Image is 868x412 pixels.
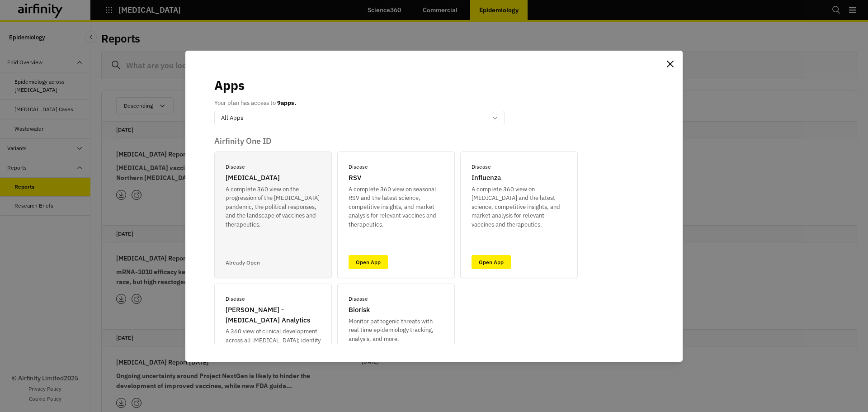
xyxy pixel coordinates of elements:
p: Influenza [472,173,501,183]
p: Disease [226,163,245,171]
p: Disease [349,295,368,303]
p: Monitor pathogenic threats with real time epidemiology tracking, analysis, and more. [349,317,443,344]
p: Airfinity One ID [214,136,654,146]
b: 9 apps. [277,99,296,107]
p: Already Open [226,259,260,267]
p: Disease [349,163,368,171]
a: Open App [472,255,511,269]
p: A complete 360 view on seasonal RSV and the latest science, competitive insights, and market anal... [349,185,443,229]
p: RSV [349,173,361,183]
p: Disease [472,163,491,171]
p: Biorisk [349,305,370,315]
p: Apps [214,76,245,95]
p: [PERSON_NAME] - [MEDICAL_DATA] Analytics [226,305,321,325]
p: Disease [226,295,245,303]
button: Close [663,57,677,71]
p: A 360 view of clinical development across all [MEDICAL_DATA]; identify opportunities and track ch... [226,327,321,371]
p: A complete 360 view on the progression of the [MEDICAL_DATA] pandemic, the political responses, a... [226,185,321,229]
a: Open App [349,255,388,269]
p: Your plan has access to [214,99,296,108]
p: [MEDICAL_DATA] [226,173,280,183]
p: A complete 360 view on [MEDICAL_DATA] and the latest science, competitive insights, and market an... [472,185,566,229]
p: All Apps [221,114,243,123]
